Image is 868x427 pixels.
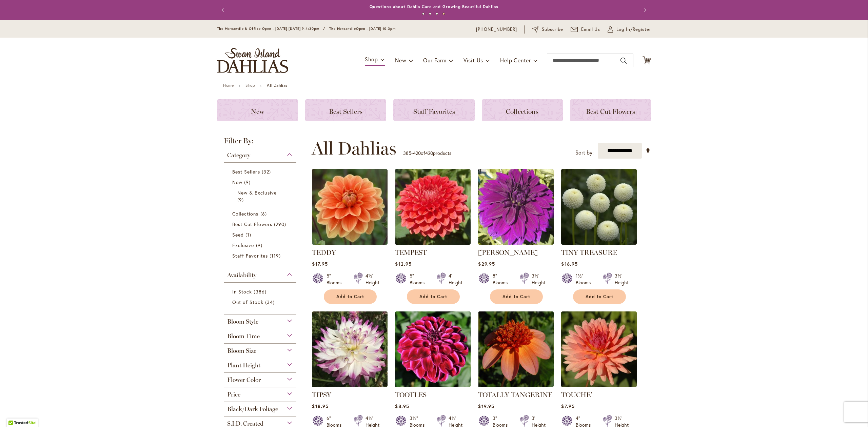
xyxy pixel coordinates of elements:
span: Plant Height [227,362,260,369]
button: 4 of 4 [442,13,445,15]
span: 9 [256,242,264,249]
span: Price [227,391,240,398]
a: [PHONE_NUMBER] [476,26,517,33]
p: - of products [403,148,451,159]
a: TOTALLY TANGERINE [478,382,554,388]
span: Best Cut Flowers [586,107,635,116]
a: Collections [482,99,563,121]
span: Add to Cart [586,294,613,300]
a: TEMPEST [395,248,427,257]
span: 290 [274,221,288,228]
span: Help Center [500,57,531,64]
span: Bloom Style [227,318,258,325]
a: [PERSON_NAME] [478,248,538,257]
div: 3½' Height [615,272,629,286]
span: Shop [365,56,378,63]
button: 2 of 4 [429,13,431,15]
a: Subscribe [532,26,563,33]
a: Home [223,83,234,88]
span: Collections [232,210,259,217]
span: New & Exclusive [237,189,277,196]
a: Log In/Register [608,26,651,33]
div: 1½" Blooms [576,272,595,286]
span: 420 [425,150,433,156]
button: Add to Cart [573,289,626,304]
span: 119 [270,252,282,259]
div: 4½' Height [366,272,379,286]
button: 3 of 4 [436,13,438,15]
div: 4' Height [449,272,462,286]
label: Sort by: [575,146,594,159]
span: Open - [DATE] 10-3pm [356,26,396,31]
span: New [232,179,242,185]
span: Subscribe [542,26,563,33]
button: 1 of 4 [422,13,425,15]
a: TEMPEST [395,240,471,246]
a: TINY TREASURE [561,240,637,246]
span: Log In/Register [616,26,651,33]
span: Add to Cart [419,294,447,300]
span: New [395,57,406,64]
span: $17.95 [312,261,328,267]
span: Add to Cart [502,294,530,300]
img: TINY TREASURE [561,169,637,245]
span: $29.95 [478,261,495,267]
span: Collections [506,107,538,116]
span: 1 [245,231,253,238]
span: Out of Stock [232,299,263,305]
button: Add to Cart [407,289,460,304]
span: $12.95 [395,261,411,267]
strong: Filter By: [217,137,303,148]
a: Staff Favorites [393,99,474,121]
span: $18.95 [312,403,328,409]
span: Exclusive [232,242,254,248]
a: Teddy [312,240,388,246]
img: TEMPEST [395,169,471,245]
span: $8.95 [395,403,409,409]
span: Best Cut Flowers [232,221,272,227]
img: TIPSY [312,311,388,387]
span: 32 [262,168,273,175]
a: Best Sellers [305,99,386,121]
a: Out of Stock 34 [232,299,290,306]
a: TOUCHE' [561,382,637,388]
a: store logo [217,48,288,73]
span: All Dahlias [312,138,396,159]
span: Flower Color [227,376,261,384]
div: 5" Blooms [410,272,429,286]
span: Availability [227,271,256,279]
a: New [217,99,298,121]
span: Email Us [581,26,600,33]
img: Thomas Edison [478,169,554,245]
span: Our Farm [423,57,446,64]
a: TOUCHE' [561,391,592,399]
span: Visit Us [463,57,483,64]
iframe: Launch Accessibility Center [5,403,24,422]
div: 8" Blooms [493,272,512,286]
span: Bloom Time [227,332,260,340]
span: 9 [244,179,252,186]
span: 6 [260,210,269,217]
a: In Stock 386 [232,288,290,295]
span: New [251,107,264,116]
a: Best Sellers [232,168,290,175]
a: Tootles [395,382,471,388]
a: Best Cut Flowers [570,99,651,121]
span: 9 [237,196,245,203]
a: Staff Favorites [232,252,290,259]
a: TIPSY [312,382,388,388]
span: Category [227,151,250,159]
a: TOTALLY TANGERINE [478,391,552,399]
span: Staff Favorites [232,252,268,259]
span: $19.95 [478,403,494,409]
a: Exclusive [232,242,290,249]
span: The Mercantile & Office Open - [DATE]-[DATE] 9-4:30pm / The Mercantile [217,26,356,31]
a: TOOTLES [395,391,427,399]
span: 385 [403,150,411,156]
a: New &amp; Exclusive [237,189,284,203]
img: Teddy [312,169,388,245]
strong: All Dahlias [267,83,288,88]
span: $7.95 [561,403,574,409]
a: Thomas Edison [478,240,554,246]
img: Tootles [395,311,471,387]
